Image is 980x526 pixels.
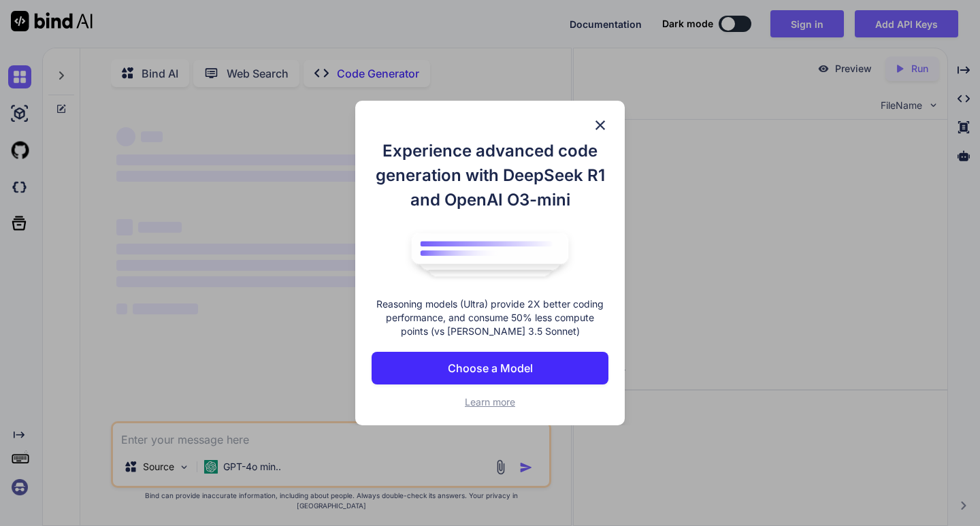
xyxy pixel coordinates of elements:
h1: Experience advanced code generation with DeepSeek R1 and OpenAI O3-mini [372,139,608,212]
img: bind logo [402,226,578,284]
img: close [592,117,608,133]
button: Choose a Model [372,352,608,384]
span: Learn more [465,396,515,408]
p: Choose a Model [448,360,533,376]
p: Reasoning models (Ultra) provide 2X better coding performance, and consume 50% less compute point... [372,297,608,338]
